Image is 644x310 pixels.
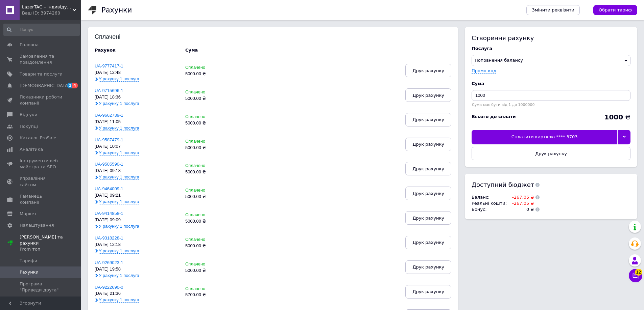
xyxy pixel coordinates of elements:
span: [DEMOGRAPHIC_DATA] [20,83,70,89]
a: UA-9414858-1 [95,211,123,216]
a: UA-9587479-1 [95,137,123,142]
button: Друк рахунку [405,285,451,299]
span: Інструменти веб-майстра та SEO [20,158,63,170]
a: UA-9715696-1 [95,88,123,93]
span: У рахунку 1 послуга [99,199,139,204]
button: Чат з покупцем12 [629,269,642,282]
span: Налаштування [20,222,54,228]
button: Друк рахунку [405,236,451,249]
div: 5000.00 ₴ [185,121,242,126]
div: Сплачено [185,163,242,168]
span: Друк рахунку [412,166,444,171]
td: 0 ₴ [508,206,534,213]
span: У рахунку 1 послуга [99,174,139,180]
span: Тарифи [20,258,37,264]
button: Друк рахунку [405,64,451,77]
span: Друк рахунку [412,93,444,98]
label: Промо-код [472,68,496,73]
button: Друк рахунку [405,88,451,102]
div: Створення рахунку [472,34,630,42]
td: -267.05 ₴ [508,200,534,206]
div: 5000.00 ₴ [185,170,242,175]
h1: Рахунки [101,6,132,14]
div: Сплачено [185,262,242,267]
div: [DATE] 18:36 [95,95,178,100]
div: [DATE] 12:48 [95,70,178,75]
td: -267.05 ₴ [508,194,534,200]
div: [DATE] 09:18 [95,168,178,173]
div: Послуга [472,46,630,52]
b: 1000 [604,113,623,121]
span: Друк рахунку [412,117,444,122]
span: [PERSON_NAME] та рахунки [20,234,81,253]
button: Друк рахунку [405,138,451,151]
button: Друк рахунку [472,147,630,160]
td: Реальні кошти : [472,200,508,206]
span: У рахунку 1 послуга [99,248,139,254]
div: Рахунок [95,47,178,53]
span: Рахунки [20,269,39,275]
div: Cума [185,47,198,53]
span: Товари та послуги [20,71,63,77]
button: Друк рахунку [405,260,451,274]
span: У рахунку 1 послуга [99,125,139,131]
div: [DATE] 09:21 [95,193,178,198]
span: Друк рахунку [412,289,444,294]
div: Сплачено [185,65,242,70]
div: [DATE] 21:36 [95,291,178,296]
div: Сплачено [185,213,242,218]
span: Друк рахунку [412,191,444,196]
span: Програма "Приведи друга" [20,281,63,293]
span: Гаманець компанії [20,193,63,205]
span: Замовлення та повідомлення [20,53,63,65]
span: Відгуки [20,112,37,118]
div: [DATE] 19:58 [95,267,178,272]
span: У рахунку 1 послуга [99,150,139,156]
div: 5000.00 ₴ [185,72,242,77]
div: Сплачено [185,188,242,193]
a: UA-9464009-1 [95,186,123,191]
span: Показники роботи компанії [20,94,63,106]
div: Сплачено [185,114,242,119]
div: Всього до сплати [472,114,516,120]
span: Маркет [20,211,37,217]
span: У рахунку 1 послуга [99,297,139,303]
button: Друк рахунку [405,113,451,126]
span: Друк рахунку [412,264,444,270]
div: [DATE] 10:07 [95,144,178,149]
button: Друк рахунку [405,187,451,200]
div: Сплачено [185,139,242,144]
a: Обрати тариф [593,5,637,15]
div: 5000.00 ₴ [185,268,242,273]
span: Друк рахунку [412,240,444,245]
span: Головна [20,42,39,48]
div: Ваш ID: 3974260 [22,10,81,16]
div: [DATE] 09:09 [95,218,178,223]
td: Бонус : [472,206,508,213]
td: Баланс : [472,194,508,200]
input: Пошук [3,24,80,36]
span: Друк рахунку [412,68,444,73]
div: 5000.00 ₴ [185,219,242,224]
span: Покупці [20,123,38,130]
span: У рахунку 1 послуга [99,273,139,278]
div: 5000.00 ₴ [185,96,242,101]
a: UA-9269023-1 [95,260,123,265]
div: Сплачено [185,90,242,95]
button: Друк рахунку [405,162,451,175]
span: Управління сайтом [20,175,63,188]
div: 5000.00 ₴ [185,145,242,150]
span: У рахунку 1 послуга [99,76,139,82]
span: 1 [67,83,73,88]
a: UA-9662739-1 [95,113,123,118]
span: Друк рахунку [535,151,567,156]
div: [DATE] 12:18 [95,242,178,247]
span: 4 [72,83,78,88]
a: UA-9318228-1 [95,235,123,241]
a: Змінити реквізити [526,5,580,15]
div: [DATE] 11:05 [95,119,178,124]
div: Сплачені [95,34,139,40]
span: Каталог ProSale [20,135,56,141]
div: Prom топ [20,246,81,252]
span: Друк рахунку [412,216,444,221]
